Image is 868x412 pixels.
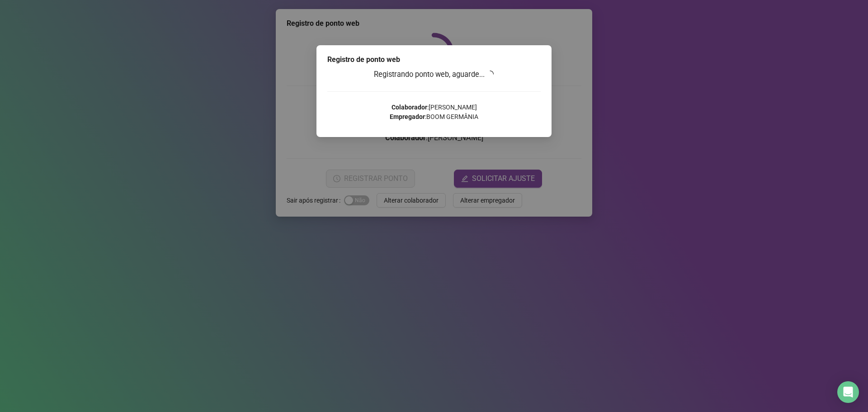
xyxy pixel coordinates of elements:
[392,104,427,111] strong: Colaborador
[327,69,541,81] h3: Registrando ponto web, aguarde...
[390,113,425,120] strong: Empregador
[327,54,541,65] div: Registro de ponto web
[327,103,541,122] p: : [PERSON_NAME] : BOOM GERMÂNIA
[837,381,859,403] div: Open Intercom Messenger
[486,70,495,79] span: loading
